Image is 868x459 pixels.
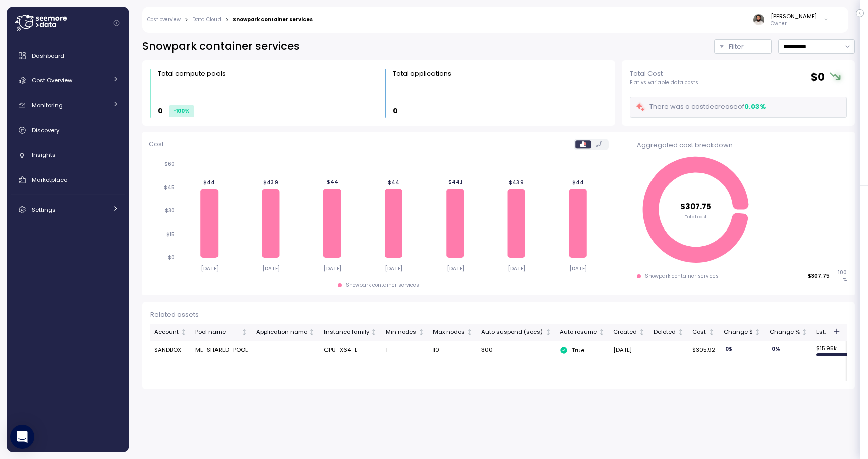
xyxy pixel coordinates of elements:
[723,344,734,354] div: 0 $
[158,105,163,117] p: 0
[110,19,123,27] button: Collapse navigation
[11,145,125,165] a: Insights
[598,329,605,336] div: Not sorted
[771,20,817,27] p: Owner
[688,324,719,341] th: CostNot sorted
[808,273,830,280] p: $307.75
[165,207,175,214] tspan: $30
[263,179,278,186] tspan: $43.9
[169,105,194,117] div: -100 %
[429,341,477,359] td: 10
[308,329,315,336] div: Not sorted
[418,329,425,336] div: Not sorted
[191,324,252,341] th: Pool nameNot sorted
[32,76,72,84] span: Cost Overview
[556,324,609,341] th: Auto resumeNot sorted
[692,328,707,337] div: Cost
[150,341,191,359] td: SANDBOX
[319,324,381,341] th: Instance familyNot sorted
[11,70,125,90] a: Cost Overview
[433,328,465,337] div: Max nodes
[729,42,744,52] p: Filter
[252,324,319,341] th: Application nameNot sorted
[645,273,719,280] div: Snowpark container services
[811,70,825,85] h2: $ 0
[688,341,719,359] td: $305.92
[11,120,125,140] a: Discovery
[200,265,218,272] tspan: [DATE]
[191,341,252,359] td: ML_SHARED_POOL
[572,179,584,185] tspan: $44
[147,17,181,22] a: Cost overview
[771,12,817,20] div: [PERSON_NAME]
[262,265,280,272] tspan: [DATE]
[388,179,399,185] tspan: $44
[11,46,125,66] a: Dashboard
[677,329,684,336] div: Not sorted
[569,265,587,272] tspan: [DATE]
[654,328,676,337] div: Deleted
[630,69,698,79] p: Total Cost
[508,265,525,272] tspan: [DATE]
[241,329,248,336] div: Not sorted
[429,324,477,341] th: Max nodesNot sorted
[477,341,556,359] td: 300
[572,346,584,354] p: True
[481,328,543,337] div: Auto suspend (secs)
[346,282,419,289] div: Snowpark container services
[448,179,462,185] tspan: $44.1
[185,17,188,23] div: >
[609,324,649,341] th: CreatedNot sorted
[386,328,416,337] div: Min nodes
[765,324,812,341] th: Change %Not sorted
[753,14,764,25] img: ACg8ocLskjvUhBDgxtSFCRx4ztb74ewwa1VrVEuDBD_Ho1mrTsQB-QE=s96-c
[233,17,313,22] div: Snowpark container services
[708,329,715,336] div: Not sorted
[613,328,637,337] div: Created
[385,265,402,272] tspan: [DATE]
[649,324,688,341] th: DeletedNot sorted
[32,151,56,159] span: Insights
[150,324,191,341] th: AccountNot sorted
[801,329,808,336] div: Not sorted
[203,179,215,185] tspan: $44
[393,105,398,117] p: 0
[638,329,645,336] div: Not sorted
[834,269,846,283] p: 100 %
[154,328,179,337] div: Account
[142,39,300,54] h2: Snowpark container services
[323,265,341,272] tspan: [DATE]
[158,69,226,79] div: Total compute pools
[11,170,125,190] a: Marketplace
[326,179,338,185] tspan: $44
[635,101,766,113] div: There was a cost decrease of
[770,344,782,354] div: 0 %
[225,17,229,23] div: >
[545,329,552,336] div: Not sorted
[324,328,369,337] div: Instance family
[164,161,175,167] tspan: $60
[770,328,800,337] div: Change %
[149,139,164,149] p: Cost
[11,200,125,220] a: Settings
[32,126,59,134] span: Discovery
[649,341,688,359] td: -
[637,140,847,150] div: Aggregated cost breakdown
[609,341,649,359] td: [DATE]
[32,101,63,109] span: Monitoring
[382,341,429,359] td: 1
[32,52,64,60] span: Dashboard
[164,184,175,191] tspan: $45
[11,95,125,116] a: Monitoring
[195,328,239,337] div: Pool name
[166,231,175,238] tspan: $15
[685,213,707,219] tspan: Total cost
[256,328,307,337] div: Application name
[719,324,765,341] th: Change $Not sorted
[509,179,524,186] tspan: $43.9
[319,341,381,359] td: CPU_X64_L
[382,324,429,341] th: Min nodesNot sorted
[714,39,772,54] button: Filter
[10,425,34,449] div: Open Intercom Messenger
